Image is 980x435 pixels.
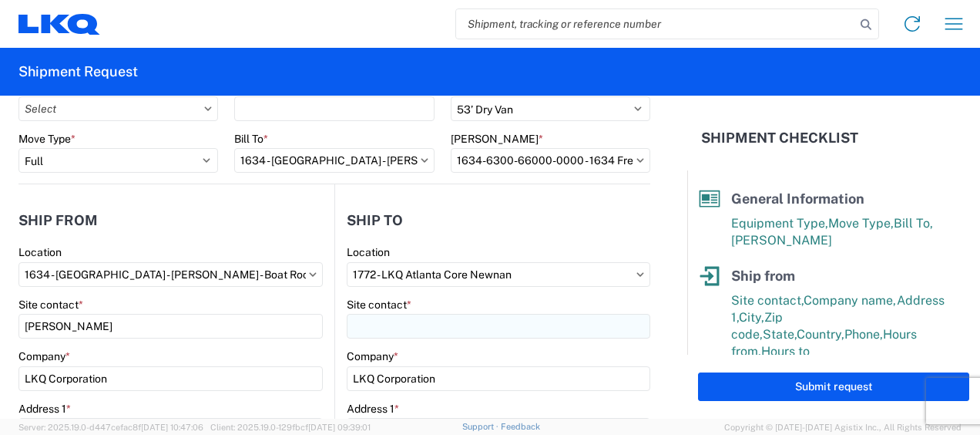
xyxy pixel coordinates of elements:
a: Support [462,422,501,431]
span: Hours to [761,344,810,359]
label: Company [18,349,70,363]
label: Site contact [347,298,411,312]
input: Select [234,148,434,173]
span: Bill To, [894,216,933,231]
span: General Information [731,191,864,207]
input: Select [18,96,218,121]
label: Address 1 [347,402,399,416]
span: State, [763,327,797,342]
span: Company name, [804,293,897,308]
span: [PERSON_NAME] [731,233,832,248]
label: Company [347,349,398,363]
a: Feedback [501,422,540,431]
h2: Ship to [347,213,403,228]
span: Copyright © [DATE]-[DATE] Agistix Inc., All Rights Reserved [724,420,962,434]
input: Select [18,262,323,287]
input: Select [451,148,650,173]
span: City, [739,310,764,325]
label: Site contact [18,298,83,312]
label: Location [347,245,390,259]
button: Submit request [698,373,969,401]
span: Client: 2025.19.0-129fbcf [210,423,371,432]
input: Shipment, tracking or reference number [456,9,855,39]
span: Move Type, [828,216,894,231]
span: [DATE] 10:47:06 [141,423,203,432]
h2: Shipment Checklist [701,129,858,147]
span: Country, [797,327,844,342]
span: Equipment Type, [731,216,828,231]
span: Ship from [731,268,795,284]
span: Phone, [844,327,883,342]
label: Bill To [234,132,268,146]
span: [DATE] 09:39:01 [308,423,371,432]
label: Move Type [18,132,76,146]
label: Location [18,245,62,259]
label: Address 1 [18,402,71,416]
span: Site contact, [731,293,804,308]
span: Server: 2025.19.0-d447cefac8f [18,423,203,432]
input: Select [347,262,650,287]
h2: Ship from [18,213,98,228]
label: [PERSON_NAME] [451,132,543,146]
h2: Shipment Request [18,62,138,81]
